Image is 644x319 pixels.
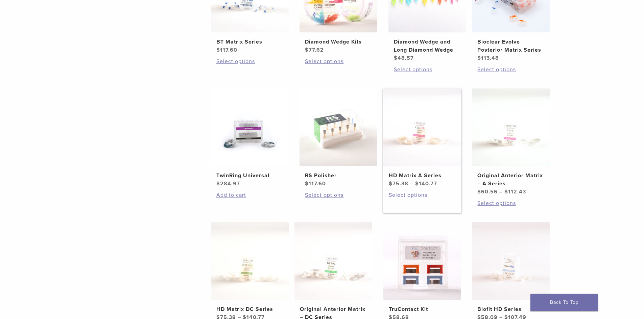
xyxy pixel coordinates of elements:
[216,191,283,199] a: Add to cart: “TwinRing Universal”
[499,188,503,195] span: –
[477,188,498,195] bdi: 60.56
[477,38,544,54] h2: Bioclear Evolve Posterior Matrix Series
[389,180,392,187] span: $
[211,88,289,166] img: TwinRing Universal
[216,305,283,313] h2: HD Matrix DC Series
[477,188,481,195] span: $
[472,222,550,300] img: Biofit HD Series
[305,180,326,187] bdi: 117.60
[305,180,309,187] span: $
[383,222,461,300] img: TruContact Kit
[299,88,378,188] a: RS PolisherRS Polisher $117.60
[211,222,289,300] img: HD Matrix DC Series
[216,47,237,53] bdi: 117.60
[394,38,461,54] h2: Diamond Wedge and Long Diamond Wedge
[389,171,456,180] h2: HD Matrix A Series
[294,222,372,300] img: Original Anterior Matrix - DC Series
[415,180,437,187] bdi: 140.77
[504,188,526,195] bdi: 112.43
[216,171,283,180] h2: TwinRing Universal
[477,55,481,61] span: $
[211,88,289,188] a: TwinRing UniversalTwinRing Universal $284.97
[389,191,456,199] a: Select options for “HD Matrix A Series”
[472,88,550,166] img: Original Anterior Matrix - A Series
[504,188,508,195] span: $
[216,180,220,187] span: $
[415,180,419,187] span: $
[477,65,544,74] a: Select options for “Bioclear Evolve Posterior Matrix Series”
[216,180,240,187] bdi: 284.97
[530,294,598,311] a: Back To Top
[216,38,283,46] h2: BT Matrix Series
[305,171,372,180] h2: RS Polisher
[394,55,398,61] span: $
[216,57,283,65] a: Select options for “BT Matrix Series”
[472,88,550,196] a: Original Anterior Matrix - A SeriesOriginal Anterior Matrix – A Series
[305,47,309,53] span: $
[305,47,324,53] bdi: 77.62
[477,171,544,188] h2: Original Anterior Matrix – A Series
[305,191,372,199] a: Select options for “RS Polisher”
[389,180,408,187] bdi: 75.38
[383,88,461,166] img: HD Matrix A Series
[305,38,372,46] h2: Diamond Wedge Kits
[394,55,414,61] bdi: 48.57
[305,57,372,65] a: Select options for “Diamond Wedge Kits”
[300,88,377,166] img: RS Polisher
[477,55,499,61] bdi: 113.48
[216,47,220,53] span: $
[477,305,544,313] h2: Biofit HD Series
[383,88,462,188] a: HD Matrix A SeriesHD Matrix A Series
[477,199,544,207] a: Select options for “Original Anterior Matrix - A Series”
[410,180,413,187] span: –
[389,305,456,313] h2: TruContact Kit
[394,65,461,74] a: Select options for “Diamond Wedge and Long Diamond Wedge”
